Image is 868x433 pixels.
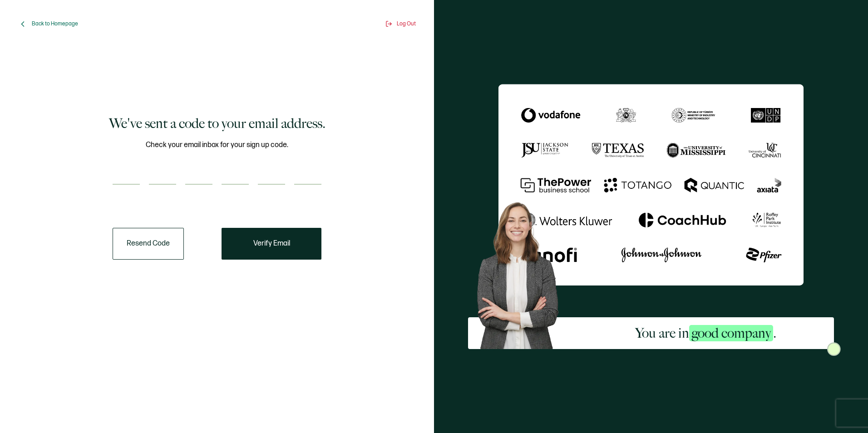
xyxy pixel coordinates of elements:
[397,20,416,27] span: Log Out
[146,139,288,151] span: Check your email inbox for your sign up code.
[253,240,290,247] span: Verify Email
[113,228,184,260] button: Resend Code
[109,114,325,133] h1: We've sent a code to your email address.
[689,325,773,341] span: good company
[827,342,841,356] img: Sertifier Signup
[222,228,321,260] button: Verify Email
[32,20,78,27] span: Back to Homepage
[498,84,804,285] img: Sertifier We've sent a code to your email address.
[468,195,578,349] img: Sertifier Signup - You are in <span class="strong-h">good company</span>. Hero
[635,324,776,342] h2: You are in .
